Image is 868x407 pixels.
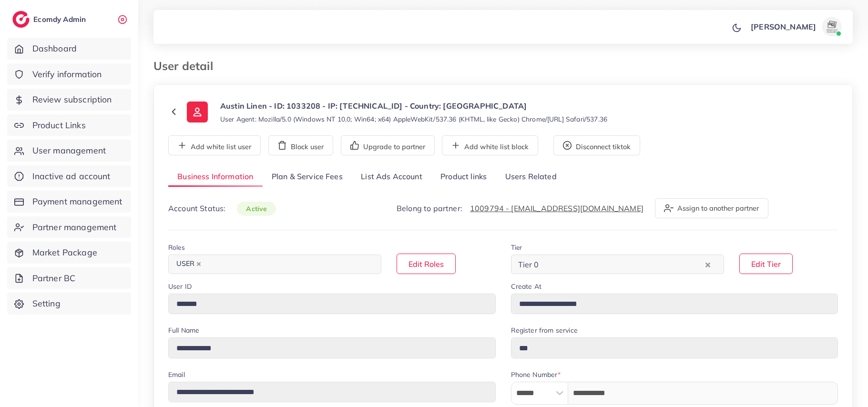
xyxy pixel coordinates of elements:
a: Users Related [496,167,565,187]
button: Assign to another partner [655,198,768,218]
small: User Agent: Mozilla/5.0 (Windows NT 10.0; Win64; x64) AppleWebKit/537.36 (KHTML, like Gecko) Chro... [220,114,607,124]
a: Business Information [168,167,263,187]
p: [PERSON_NAME] [751,21,816,32]
span: Tier 0 [516,257,541,272]
span: Payment management [32,195,123,208]
a: Market Package [7,242,131,264]
span: User management [32,144,106,157]
span: Partner management [32,221,117,234]
span: Review subscription [32,93,112,106]
button: Block user [268,135,333,155]
span: Setting [32,297,61,310]
a: Dashboard [7,38,131,60]
a: Plan & Service Fees [263,167,352,187]
a: logoEcomdy Admin [12,11,88,28]
span: USER [172,257,205,271]
span: Market Package [32,246,97,259]
span: active [237,202,276,216]
label: User ID [168,282,192,291]
span: Product Links [32,119,86,132]
h3: User detail [153,59,221,73]
a: Verify information [7,63,131,85]
button: Clear Selected [705,259,710,270]
p: Account Status: [168,203,276,214]
img: ic-user-info.36bf1079.svg [187,102,208,122]
div: Search for option [511,254,724,274]
label: Roles [168,243,185,252]
p: Austin Linen - ID: 1033208 - IP: [TECHNICAL_ID] - Country: [GEOGRAPHIC_DATA] [220,100,607,112]
input: Search for option [206,257,369,272]
img: logo [12,11,30,28]
label: Email [168,370,185,379]
button: Upgrade to partner [341,135,435,155]
a: Product Links [7,114,131,136]
button: Add white list user [168,135,261,155]
a: Partner management [7,216,131,238]
a: Setting [7,293,131,315]
a: 1009794 - [EMAIL_ADDRESS][DOMAIN_NAME] [470,203,643,213]
button: Edit Roles [397,254,456,274]
span: Verify information [32,68,102,81]
label: Register from service [511,326,578,335]
label: Create At [511,282,541,291]
a: List Ads Account [352,167,431,187]
label: Tier [511,243,522,252]
img: avatar [822,17,841,36]
a: [PERSON_NAME]avatar [745,17,845,36]
p: Belong to partner: [397,203,643,214]
a: User management [7,140,131,162]
a: Inactive ad account [7,165,131,187]
a: Partner BC [7,267,131,289]
div: Search for option [168,254,381,274]
button: Deselect USER [196,262,201,266]
h2: Ecomdy Admin [33,15,88,24]
label: Phone Number [511,370,561,379]
input: Search for option [541,257,703,272]
a: Payment management [7,191,131,213]
span: Partner BC [32,272,76,285]
button: Add white list block [442,135,538,155]
button: Disconnect tiktok [553,135,640,155]
button: Edit Tier [739,254,793,274]
span: Dashboard [32,42,77,55]
a: Review subscription [7,89,131,111]
a: Product links [431,167,496,187]
span: Inactive ad account [32,170,111,183]
label: Full Name [168,326,199,335]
